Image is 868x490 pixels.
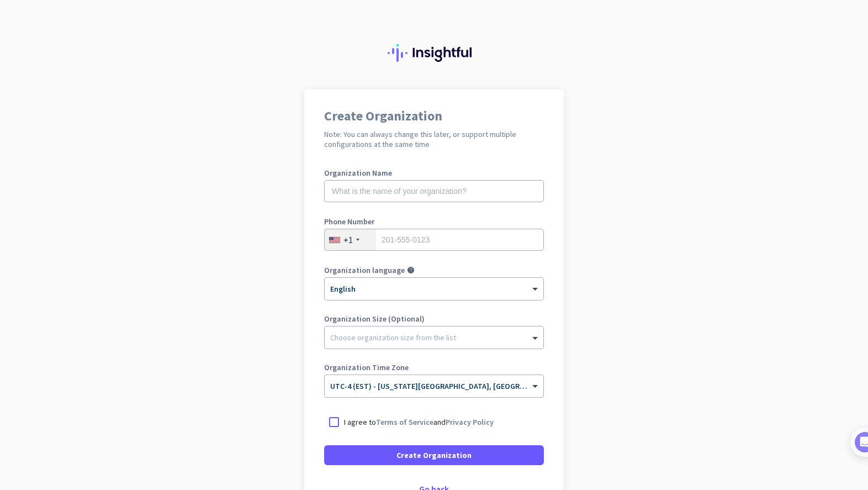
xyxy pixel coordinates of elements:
div: +1 [343,234,353,245]
label: Organization Name [324,169,544,177]
a: Terms of Service [376,417,433,427]
a: Privacy Policy [446,417,494,427]
h1: Create Organization [324,109,544,123]
p: I agree to and [344,417,494,428]
input: 201-555-0123 [324,229,544,251]
h2: Note: You can always change this later, or support multiple configurations at the same time [324,129,544,149]
input: What is the name of your organization? [324,180,544,202]
span: Create Organization [396,450,472,461]
i: help [407,266,415,274]
label: Organization Time Zone [324,363,544,371]
label: Organization language [324,266,405,274]
label: Phone Number [324,218,544,225]
button: Create Organization [324,445,544,465]
img: Insightful [388,44,480,62]
label: Organization Size (Optional) [324,315,544,323]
